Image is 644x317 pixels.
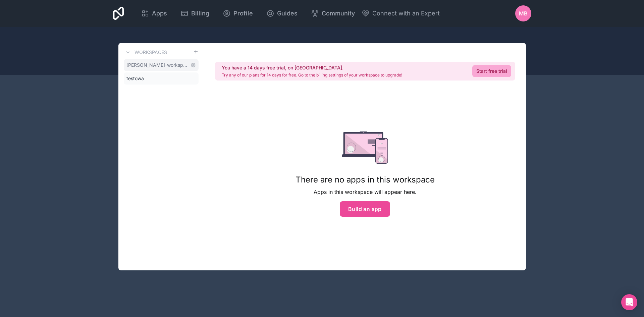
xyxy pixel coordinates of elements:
[340,201,390,217] button: Build an app
[135,49,167,56] h3: Workspaces
[306,6,360,21] a: Community
[233,9,253,18] span: Profile
[191,9,209,18] span: Billing
[621,294,637,310] div: Open Intercom Messenger
[222,72,402,78] p: Try any of our plans for 14 days for free. Go to the billing settings of your workspace to upgrade!
[175,6,215,21] a: Billing
[362,9,440,18] button: Connect with an Expert
[296,188,435,196] p: Apps in this workspace will appear here.
[124,72,199,85] a: testowa
[472,65,511,77] a: Start free trial
[277,9,298,18] span: Guides
[519,9,528,17] span: MB
[152,9,167,18] span: Apps
[222,64,402,71] h2: You have a 14 days free trial, on [GEOGRAPHIC_DATA].
[296,174,435,185] h1: There are no apps in this workspace
[124,48,167,56] a: Workspaces
[124,59,199,71] a: [PERSON_NAME]-workspace
[217,6,258,21] a: Profile
[126,62,188,68] span: [PERSON_NAME]-workspace
[136,6,172,21] a: Apps
[126,75,144,82] span: testowa
[372,9,440,18] span: Connect with an Expert
[342,131,388,164] img: empty state
[261,6,303,21] a: Guides
[322,9,355,18] span: Community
